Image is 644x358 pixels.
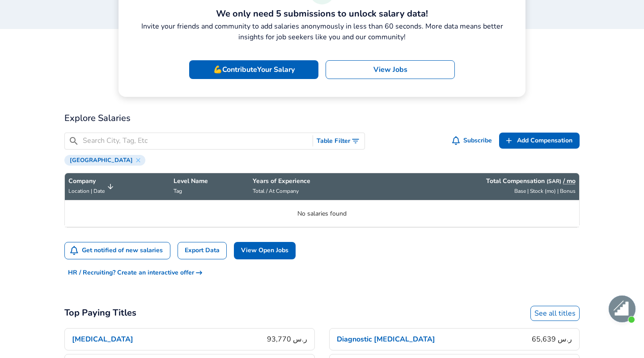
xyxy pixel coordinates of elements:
input: Search City, Tag, Etc [83,135,309,146]
p: View Jobs [373,64,407,75]
a: View Jobs [326,60,455,79]
button: / mo [563,177,576,186]
span: [GEOGRAPHIC_DATA] [66,157,136,164]
p: 💪 Contribute [213,64,295,75]
td: No salaries found [65,200,579,227]
p: Level Name [174,177,246,186]
span: Tag [174,187,182,195]
span: CompanyLocation | Date [68,177,116,196]
a: 💪ContributeYour Salary [189,60,318,79]
p: ر.س 93,770 [267,334,307,345]
a: View Open Jobs [234,242,296,259]
button: HR / Recruiting? Create an interactive offer [64,265,206,281]
p: Total Compensation [486,177,576,186]
a: [MEDICAL_DATA]ر.س 93,770 [64,328,315,350]
div: Open chat [609,296,636,322]
p: Diagnostic [MEDICAL_DATA] [337,334,435,345]
span: Total Compensation (SAR) / moBase | Stock (mo) | Bonus [376,177,576,196]
p: Years of Experience [253,177,369,186]
a: See all titles [530,306,580,321]
span: HR / Recruiting? Create an interactive offer [68,267,202,279]
p: Invite your friends and community to add salaries anonymously in less than 60 seconds. More data ... [136,21,508,42]
a: Add Compensation [499,133,580,149]
button: Get notified of new salaries [65,242,170,259]
div: [GEOGRAPHIC_DATA] [64,155,145,166]
h3: We only need 5 submissions to unlock salary data! [136,7,508,21]
a: Diagnostic [MEDICAL_DATA]ر.س 65,639 [329,328,580,350]
span: Your Salary [257,65,295,75]
button: (SAR) [547,178,561,185]
p: Company [68,177,105,186]
span: Location | Date [68,187,105,195]
p: [MEDICAL_DATA] [72,334,133,345]
table: Salary Submissions [64,173,580,228]
span: Base | Stock (mo) | Bonus [514,187,576,195]
span: Add Compensation [517,135,572,146]
button: Toggle Search Filters [313,133,364,150]
a: Export Data [178,242,227,259]
h2: Top Paying Titles [64,306,136,321]
button: Subscribe [450,133,496,149]
h2: Explore Salaries [64,111,580,125]
span: Total / At Company [253,187,299,195]
p: ر.س 65,639 [532,334,572,345]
